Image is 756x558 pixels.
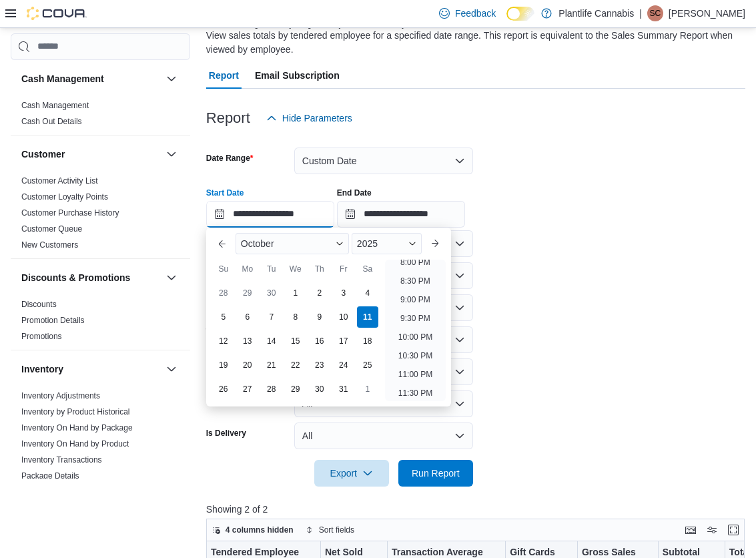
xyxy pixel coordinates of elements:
button: Custom Date [294,148,473,174]
p: Showing 2 of 2 [206,503,750,516]
div: day-29 [285,378,306,400]
li: 11:00 PM [393,366,438,382]
label: Date Range [206,153,254,164]
div: day-19 [213,354,234,376]
h3: Discounts & Promotions [21,271,130,284]
div: Fr [333,258,354,280]
span: Inventory Transactions [21,455,102,465]
div: day-4 [357,282,378,304]
a: Customer Queue [21,224,82,234]
div: day-13 [237,330,258,352]
div: day-22 [285,354,306,376]
span: Cash Management [21,100,89,111]
a: Inventory Adjustments [21,391,100,400]
a: Customer Activity List [21,176,98,186]
span: 2025 [357,238,378,249]
button: Customer [163,146,179,162]
span: Inventory Adjustments [21,390,100,401]
div: day-29 [237,282,258,304]
div: day-1 [285,282,306,304]
button: All [294,423,473,449]
span: Cash Out Details [21,116,82,127]
div: day-9 [309,306,330,328]
button: Discounts & Promotions [163,270,179,286]
button: 4 columns hidden [207,522,299,538]
button: Export [314,460,389,487]
span: Customer Loyalty Points [21,192,108,202]
a: Discounts [21,300,57,309]
span: Export [322,460,381,487]
span: October [241,238,274,249]
li: 10:30 PM [393,348,438,364]
button: Open list of options [454,270,465,281]
span: Dark Mode [506,21,507,21]
a: Customer Loyalty Points [21,192,108,202]
div: We [285,258,306,280]
button: Enter fullscreen [725,522,741,538]
div: day-25 [357,354,378,376]
div: day-23 [309,354,330,376]
span: Promotions [21,331,62,342]
a: Promotion Details [21,316,85,325]
div: day-24 [333,354,354,376]
span: Inventory On Hand by Package [21,423,133,433]
div: day-3 [333,282,354,304]
a: Inventory On Hand by Package [21,423,133,433]
div: day-27 [237,378,258,400]
p: | [639,5,642,21]
li: 10:00 PM [393,329,438,345]
button: Open list of options [454,238,465,249]
li: 8:30 PM [395,273,436,289]
span: Customer Queue [21,224,82,234]
span: Sort fields [319,525,354,535]
div: day-16 [309,330,330,352]
button: Run Report [398,460,473,487]
button: Cash Management [163,71,179,87]
div: Discounts & Promotions [11,296,190,350]
div: day-20 [237,354,258,376]
button: Hide Parameters [261,105,358,131]
a: Package Details [21,471,79,481]
button: Open list of options [454,334,465,345]
div: day-30 [309,378,330,400]
span: Promotion Details [21,315,85,326]
div: day-18 [357,330,378,352]
a: Inventory On Hand by Product [21,439,129,449]
a: Inventory by Product Historical [21,407,130,416]
button: Sort fields [300,522,360,538]
a: Inventory Transactions [21,455,102,465]
button: Customer [21,148,161,161]
span: SC [650,5,661,21]
a: Customer Purchase History [21,208,119,218]
input: Dark Mode [506,7,534,21]
a: New Customers [21,240,78,250]
div: day-6 [237,306,258,328]
div: day-7 [261,306,282,328]
button: Previous Month [212,233,233,254]
p: Plantlife Cannabis [558,5,634,21]
a: Cash Management [21,101,89,110]
span: Discounts [21,299,57,310]
ul: Time [385,260,446,401]
button: Inventory [21,362,161,376]
label: End Date [337,188,372,198]
div: Th [309,258,330,280]
div: Button. Open the month selector. October is currently selected. [236,233,349,254]
button: Cash Management [21,72,161,85]
div: October, 2025 [212,281,380,401]
a: Promotions [21,332,62,341]
span: Customer Purchase History [21,208,119,218]
li: 9:30 PM [395,310,436,326]
div: Button. Open the year selector. 2025 is currently selected. [352,233,422,254]
div: day-5 [213,306,234,328]
button: Inventory [163,361,179,377]
div: Sebastian Cardinal [647,5,663,21]
div: day-26 [213,378,234,400]
label: Is Delivery [206,428,246,439]
li: 9:00 PM [395,292,436,308]
div: day-14 [261,330,282,352]
p: [PERSON_NAME] [669,5,745,21]
div: day-12 [213,330,234,352]
div: day-8 [285,306,306,328]
div: day-28 [261,378,282,400]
